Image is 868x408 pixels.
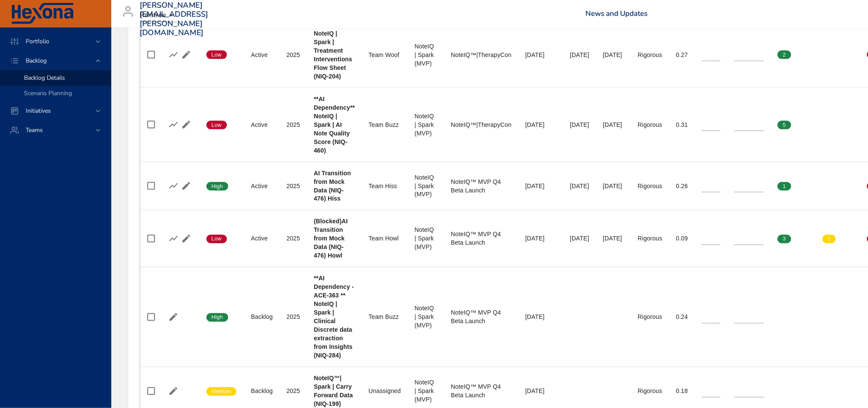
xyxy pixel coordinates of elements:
div: NoteIQ™ MVP Q4 Beta Launch [451,383,512,400]
div: 0.26 [676,182,688,190]
div: [DATE] [525,234,556,243]
div: NoteIQ | Spark (MVP) [415,226,437,252]
div: [DATE] [603,51,624,59]
button: Show Burnup [167,232,180,245]
div: [DATE] [570,234,589,243]
button: Edit Project Details [180,232,193,245]
div: NoteIQ | Spark (MVP) [415,42,437,68]
button: Edit Project Details [167,311,180,324]
div: [DATE] [570,120,589,129]
b: **AI Dependency - ACE-363 ** NoteIQ | Spark | Clinical Discrete data extraction from Insights (NI... [314,275,354,359]
div: Team Hiss [369,182,401,190]
span: 0 [823,121,836,129]
div: NoteIQ | Spark (MVP) [415,304,437,330]
div: NoteIQ | Spark (MVP) [415,173,437,199]
div: Rigorous [638,234,662,243]
div: Active [251,182,273,190]
span: Teams [19,126,50,134]
div: 0.09 [676,234,688,243]
b: **AI Dependency** NoteIQ | Spark | AI Note Quality Score (NIQ-460) [314,96,355,154]
div: NoteIQ | Spark (MVP) [415,378,437,404]
span: 5 [778,121,791,129]
div: Rigorous [638,313,662,321]
span: Backlog [19,57,54,65]
div: [DATE] [525,313,556,321]
div: Active [251,120,273,129]
div: [DATE] [570,182,589,190]
span: Backlog Details [24,74,65,82]
span: Low [206,51,227,59]
div: NoteIQ | Spark (MVP) [415,112,437,138]
span: Scenario Planning [24,89,72,97]
div: 2025 [286,313,300,321]
h3: [PERSON_NAME][EMAIL_ADDRESS][PERSON_NAME][DOMAIN_NAME] [140,1,209,38]
span: 2 [778,51,791,59]
b: NoteIQ™| Spark | Carry Forward Data (NIQ-199) [314,375,353,408]
span: Low [206,235,227,243]
div: Backlog [251,313,273,321]
div: [DATE] [525,120,556,129]
button: Edit Project Details [167,385,180,398]
div: Team Woof [369,51,401,59]
div: 2025 [286,234,300,243]
span: Low [206,121,227,129]
span: 0 [823,51,836,59]
div: 0.27 [676,51,688,59]
span: 3 [778,235,791,243]
div: Active [251,234,273,243]
div: Rigorous [638,51,662,59]
button: Edit Project Details [180,48,193,61]
span: 0 [823,183,836,190]
b: (Blocked)AI Transition from Mock Data (NIQ-476) Howl [314,218,348,259]
button: Show Burnup [167,180,180,192]
div: [DATE] [603,182,624,190]
span: Medium [206,388,236,396]
span: Portfolio [19,37,56,45]
button: Edit Project Details [180,180,193,192]
div: Raintree [140,9,176,22]
b: NoteIQ | Spark | Treatment Interventions Flow Sheet (NIQ-204) [314,30,352,80]
div: [DATE] [570,51,589,59]
div: [DATE] [525,182,556,190]
div: 2025 [286,51,300,59]
span: High [206,314,228,321]
div: 2025 [286,120,300,129]
div: 0.24 [676,313,688,321]
div: 2025 [286,387,300,396]
div: Team Buzz [369,313,401,321]
div: Team Howl [369,234,401,243]
b: AI Transition from Mock Data (NIQ-476) Hiss [314,170,351,202]
div: Rigorous [638,387,662,396]
div: NoteIQ™|TherapyCon [451,51,512,59]
button: Show Burnup [167,48,180,61]
span: 1 [823,235,836,243]
div: NoteIQ™ MVP Q4 Beta Launch [451,309,512,326]
div: Backlog [251,387,273,396]
div: NoteIQ™ MVP Q4 Beta Launch [451,230,512,247]
div: 0.18 [676,387,688,396]
div: [DATE] [525,387,556,396]
div: NoteIQ™|TherapyCon [451,120,512,129]
span: 1 [778,183,791,190]
div: [DATE] [603,234,624,243]
img: Hexona [10,3,75,24]
span: High [206,183,228,190]
div: [DATE] [525,51,556,59]
button: Edit Project Details [180,118,193,131]
button: Show Burnup [167,118,180,131]
div: Active [251,51,273,59]
div: 2025 [286,182,300,190]
div: Rigorous [638,182,662,190]
div: 0.31 [676,120,688,129]
div: [DATE] [603,120,624,129]
div: Rigorous [638,120,662,129]
div: NoteIQ™ MVP Q4 Beta Launch [451,177,512,195]
div: Team Buzz [369,120,401,129]
a: News and Updates [586,9,648,18]
span: Initiatives [19,107,58,115]
div: Unassigned [369,387,401,396]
